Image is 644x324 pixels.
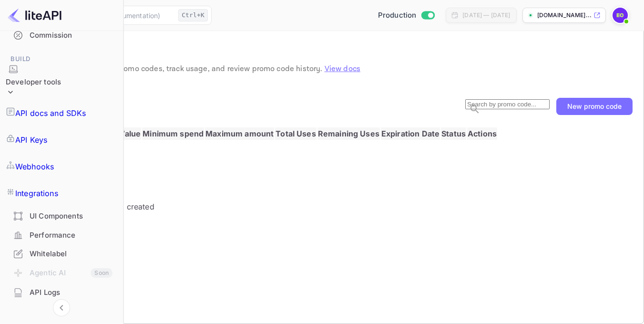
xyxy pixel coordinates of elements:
a: Integrations [6,180,117,207]
th: Total Uses [275,127,317,140]
div: Developer tools [6,64,61,100]
div: API Logs [30,287,112,298]
img: Elvis Okumu [613,8,628,23]
div: UI Components [30,211,112,222]
button: Collapse navigation [53,299,70,316]
p: API docs and SDKs [15,107,86,119]
p: No promo codes have been created [22,201,488,212]
span: Production [378,10,417,21]
input: Search by promo code... [465,99,550,109]
a: Performance [6,226,117,244]
a: UI Components [6,207,117,225]
div: UI Components [6,207,117,226]
p: [DOMAIN_NAME]... [537,11,592,20]
div: API Logs [6,283,117,302]
div: Switch to Sandbox mode [374,10,439,21]
div: Whitelabel [6,245,117,263]
span: Build [6,54,117,64]
a: API Logs [6,283,117,301]
img: LiteAPI logo [8,8,61,23]
th: Minimum spend [142,127,204,140]
button: New promo code [556,98,633,115]
div: [DATE] — [DATE] [462,11,510,20]
p: API Keys [15,134,47,146]
a: API Keys [6,126,117,153]
div: Performance [6,226,117,245]
div: Ctrl+K [178,9,208,21]
div: Commission [30,30,112,41]
div: New promo code [567,102,622,110]
a: API docs and SDKs [6,100,117,126]
a: View docs [325,64,360,74]
p: Webhooks [15,161,54,172]
a: Whitelabel [6,245,117,262]
div: Whitelabel [30,249,112,260]
div: Performance [30,230,112,241]
a: Webhooks [6,153,117,180]
th: Expiration Date [381,127,440,140]
span: Security [6,312,117,322]
div: Commission [6,26,117,45]
th: Maximum amount [205,127,274,140]
p: Integrations [15,188,58,199]
a: Commission [6,26,117,44]
th: Remaining Uses [317,127,380,140]
div: Developer tools [6,77,61,88]
th: Actions [467,127,497,140]
p: Promo codes [11,42,633,62]
th: Value [119,127,141,140]
p: Create and manage discount promo codes, track usage, and review promo code history. [11,63,633,75]
th: Status [441,127,466,140]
